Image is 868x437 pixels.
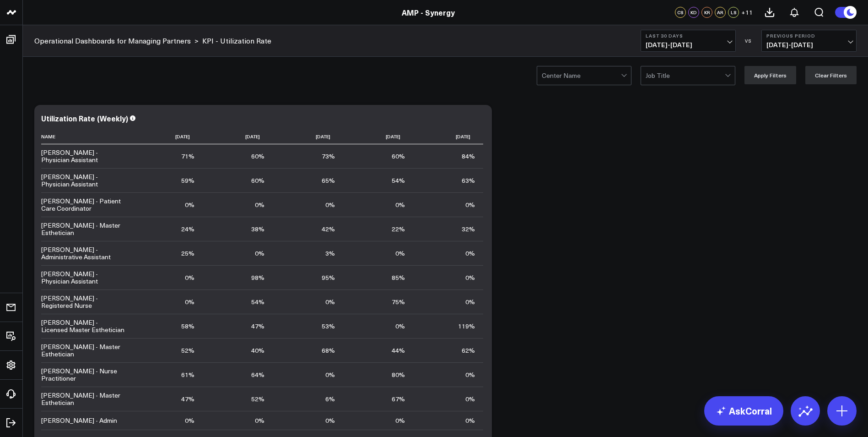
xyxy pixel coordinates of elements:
[133,129,203,144] th: [DATE]
[34,36,199,46] div: >
[462,224,475,234] div: 32%
[41,129,133,144] th: Name
[741,7,753,18] button: +11
[701,7,712,18] div: KR
[325,370,335,379] div: 0%
[715,7,726,18] div: AR
[322,176,335,185] div: 65%
[392,152,405,161] div: 60%
[395,249,405,258] div: 0%
[41,241,133,265] td: [PERSON_NAME] - Administrative Assistant
[766,41,852,49] span: [DATE] - [DATE]
[322,152,335,161] div: 73%
[185,273,194,282] div: 0%
[181,224,194,234] div: 24%
[41,362,133,387] td: [PERSON_NAME] - Nurse Practitioner
[251,273,264,282] div: 98%
[41,113,128,123] div: Utilization Rate (Weekly)
[325,416,335,425] div: 0%
[392,224,405,234] div: 22%
[462,346,475,355] div: 62%
[181,176,194,185] div: 59%
[322,322,335,331] div: 53%
[41,411,133,430] td: [PERSON_NAME] - Admin
[392,346,405,355] div: 44%
[761,30,857,52] button: Previous Period[DATE]-[DATE]
[255,416,264,425] div: 0%
[462,152,475,161] div: 84%
[392,297,405,306] div: 75%
[458,322,475,331] div: 119%
[34,36,191,46] a: Operational Dashboards for Managing Partners
[251,370,264,379] div: 64%
[185,200,194,209] div: 0%
[41,338,133,362] td: [PERSON_NAME] - Master Esthetician
[181,249,194,258] div: 25%
[181,346,194,355] div: 52%
[741,9,753,16] span: + 11
[392,176,405,185] div: 54%
[41,290,133,314] td: [PERSON_NAME] - Registered Nurse
[465,200,475,209] div: 0%
[395,322,405,331] div: 0%
[465,249,475,258] div: 0%
[392,370,405,379] div: 80%
[322,346,335,355] div: 68%
[646,33,731,38] b: Last 30 Days
[255,249,264,258] div: 0%
[744,66,796,84] button: Apply Filters
[392,394,405,404] div: 67%
[181,394,194,404] div: 47%
[325,249,335,258] div: 3%
[465,416,475,425] div: 0%
[181,370,194,379] div: 61%
[704,396,783,426] a: AskCorral
[646,41,731,49] span: [DATE] - [DATE]
[641,30,736,52] button: Last 30 Days[DATE]-[DATE]
[462,176,475,185] div: 63%
[465,273,475,282] div: 0%
[392,273,405,282] div: 85%
[325,200,335,209] div: 0%
[202,36,271,46] a: KPI - Utilization Rate
[322,224,335,234] div: 42%
[325,394,335,404] div: 6%
[322,273,335,282] div: 95%
[185,416,194,425] div: 0%
[402,7,455,17] a: AMP - Synergy
[41,314,133,338] td: [PERSON_NAME] - Licensed Master Esthetician
[203,129,273,144] th: [DATE]
[766,33,852,38] b: Previous Period
[465,394,475,404] div: 0%
[251,176,264,185] div: 60%
[251,152,264,161] div: 60%
[41,387,133,411] td: [PERSON_NAME] - Master Esthetician
[41,217,133,241] td: [PERSON_NAME] - Master Esthetician
[41,192,133,217] td: [PERSON_NAME] - Patient Care Coordinator
[395,416,405,425] div: 0%
[181,152,194,161] div: 71%
[251,322,264,331] div: 47%
[343,129,413,144] th: [DATE]
[465,370,475,379] div: 0%
[251,297,264,306] div: 54%
[728,7,739,18] div: LS
[41,168,133,192] td: [PERSON_NAME] - Physician Assistant
[185,297,194,306] div: 0%
[805,66,857,84] button: Clear Filters
[465,297,475,306] div: 0%
[273,129,343,144] th: [DATE]
[688,7,699,18] div: KD
[41,265,133,290] td: [PERSON_NAME] - Physician Assistant
[740,38,757,44] div: VS
[413,129,483,144] th: [DATE]
[325,297,335,306] div: 0%
[255,200,264,209] div: 0%
[41,144,133,168] td: [PERSON_NAME] - Physician Assistant
[395,200,405,209] div: 0%
[251,394,264,404] div: 52%
[181,322,194,331] div: 58%
[251,224,264,234] div: 38%
[251,346,264,355] div: 40%
[675,7,686,18] div: CS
